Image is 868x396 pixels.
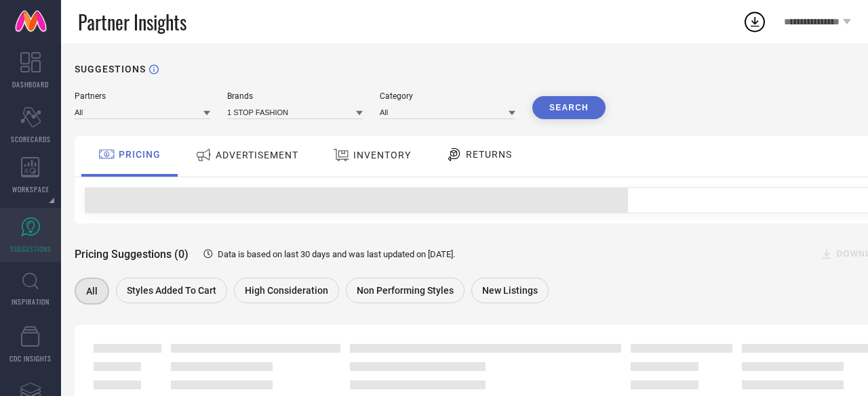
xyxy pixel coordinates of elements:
div: Brands [227,91,363,101]
h1: SUGGESTIONS [75,64,146,74]
span: All [86,286,98,296]
span: Non Performing Styles [357,285,454,296]
span: SUGGESTIONS [10,244,52,254]
div: Partners [75,91,210,101]
div: Category [380,91,515,101]
button: Search [532,96,606,119]
span: SCORECARDS [11,134,51,144]
span: Partner Insights [78,8,186,36]
span: High Consideration [245,285,328,296]
span: RETURNS [466,149,512,160]
span: PRICING [119,149,161,160]
div: Open download list [743,9,767,34]
span: INSPIRATION [12,296,50,307]
span: INVENTORY [353,150,411,160]
span: Pricing Suggestions (0) [75,248,189,261]
span: ADVERTISEMENT [216,150,298,160]
span: CDC INSIGHTS [9,353,52,364]
span: WORKSPACE [12,184,50,194]
span: Styles Added To Cart [127,285,216,296]
span: DASHBOARD [12,79,49,89]
span: New Listings [482,285,538,296]
span: Data is based on last 30 days and was last updated on [DATE] . [218,249,455,259]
